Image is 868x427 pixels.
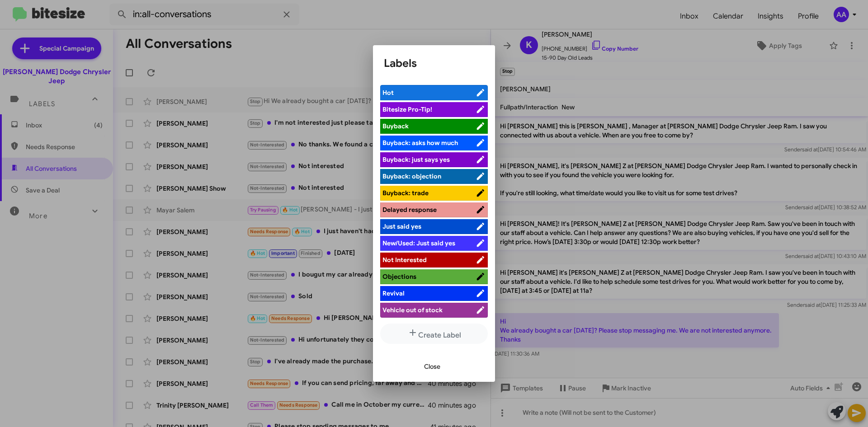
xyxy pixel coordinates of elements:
[382,289,405,297] span: Revival
[424,358,440,375] span: Close
[382,222,421,230] span: Just said yes
[380,324,488,344] button: Create Label
[382,139,458,147] span: Buyback: asks how much
[382,189,429,197] span: Buyback: trade
[382,155,450,164] span: Buyback: just says yes
[382,306,443,314] span: Vehicle out of stock
[382,122,409,130] span: Buyback
[382,89,394,97] span: Hot
[382,239,455,247] span: New/Used: Just said yes
[382,256,427,264] span: Not Interested
[384,56,484,70] h1: Labels
[417,358,448,375] button: Close
[382,105,432,113] span: Bitesize Pro-Tip!
[382,172,441,180] span: Buyback: objection
[382,272,416,281] span: Objections
[382,206,437,214] span: Delayed response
